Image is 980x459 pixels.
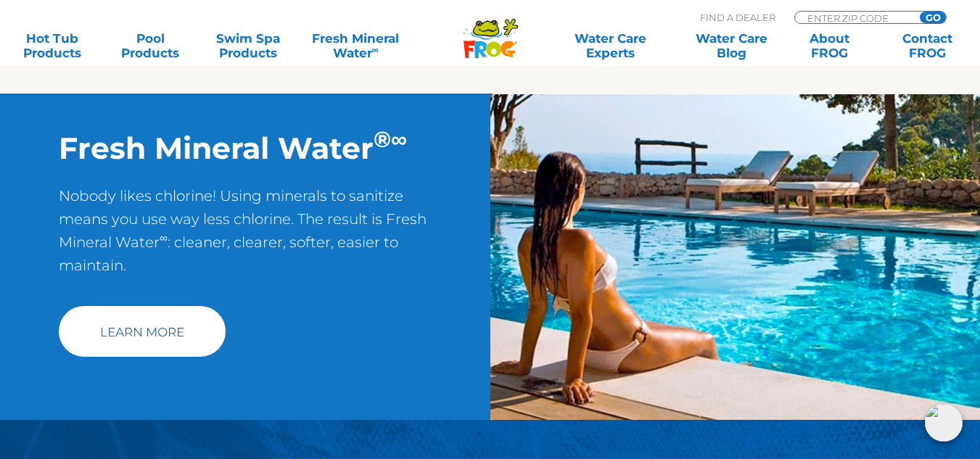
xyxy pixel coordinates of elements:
[59,130,431,166] h2: Fresh Mineral Water
[59,306,226,357] a: Learn More
[548,31,672,60] a: Water CareExperts
[920,12,946,23] input: GO
[700,11,775,24] p: Find A Dealer
[15,31,91,60] a: Hot TubProducts
[693,31,770,60] a: Water CareBlog
[210,31,287,60] a: Swim SpaProducts
[391,125,407,153] sup: ∞
[806,12,904,24] input: Zip Code Form
[308,31,403,60] a: Fresh MineralWater∞
[59,184,431,291] p: Nobody likes chlorine! Using minerals to sanitize means you use way less chlorine. The result is ...
[112,31,189,60] a: PoolProducts
[372,44,379,55] sup: ∞
[925,404,963,442] img: openIcon
[374,125,391,153] sup: ®
[791,31,868,60] a: AboutFROG
[160,231,168,244] sup: ∞
[889,31,965,60] a: ContactFROG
